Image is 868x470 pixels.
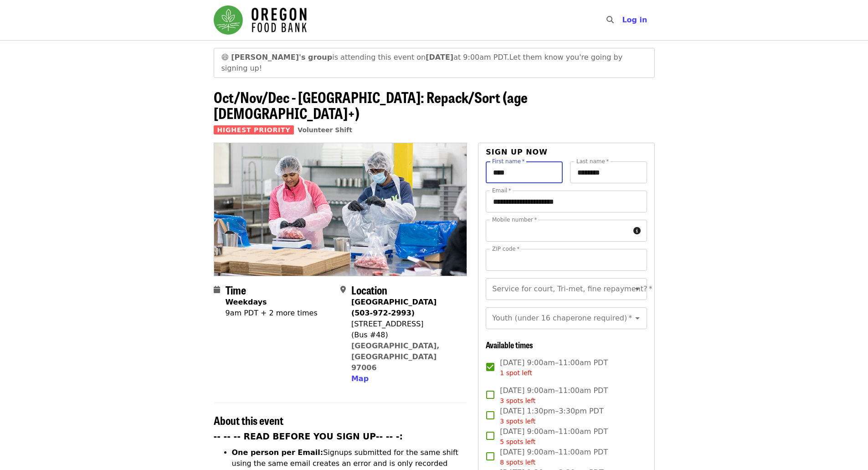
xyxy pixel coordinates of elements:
span: 8 spots left [500,459,535,466]
button: Open [631,283,644,295]
div: 9am PDT + 2 more times [226,308,318,319]
strong: [DATE] [426,53,453,62]
a: [GEOGRAPHIC_DATA], [GEOGRAPHIC_DATA] 97006 [351,341,440,372]
span: is attending this event on at 9:00am PDT. [231,53,509,62]
span: grinning face emoji [221,53,229,62]
i: search icon [606,15,614,24]
i: calendar icon [214,285,220,294]
button: Open [631,312,644,325]
input: Search [619,9,627,31]
span: 5 spots left [500,438,535,445]
span: 3 spots left [500,397,535,404]
label: ZIP code [492,246,519,252]
label: First name [492,159,525,164]
strong: [PERSON_NAME]'s group [231,53,332,62]
button: Log in [615,11,654,29]
img: Oct/Nov/Dec - Beaverton: Repack/Sort (age 10+) organized by Oregon Food Bank [214,143,467,275]
label: Email [492,188,511,193]
input: Last name [570,161,647,183]
img: Oregon Food Bank - Home [214,5,307,35]
a: Volunteer Shift [298,126,352,134]
span: [DATE] 9:00am–11:00am PDT [500,447,608,467]
span: [DATE] 1:30pm–3:30pm PDT [500,406,603,426]
span: Map [351,374,369,383]
input: Email [486,191,647,212]
i: circle-info icon [633,227,641,235]
span: Log in [622,15,647,24]
span: [DATE] 9:00am–11:00am PDT [500,357,608,378]
input: First name [486,161,563,183]
div: [STREET_ADDRESS] [351,319,460,330]
strong: [GEOGRAPHIC_DATA] (503-972-2993) [351,298,437,317]
label: Mobile number [492,217,537,222]
span: About this event [214,412,283,428]
span: [DATE] 9:00am–11:00am PDT [500,385,608,406]
span: Location [351,282,387,298]
span: Available times [486,339,533,351]
input: ZIP code [486,249,647,271]
span: Highest Priority [214,125,294,134]
i: map-marker-alt icon [340,285,346,294]
span: [DATE] 9:00am–11:00am PDT [500,426,608,447]
span: Sign up now [486,148,548,156]
div: (Bus #48) [351,330,460,341]
strong: One person per Email: [232,448,324,457]
button: Map [351,373,369,384]
strong: -- -- -- READ BEFORE YOU SIGN UP-- -- -: [214,432,403,441]
span: Oct/Nov/Dec - [GEOGRAPHIC_DATA]: Repack/Sort (age [DEMOGRAPHIC_DATA]+) [214,86,528,124]
span: Time [226,282,246,298]
span: 1 spot left [500,369,532,377]
strong: Weekdays [226,298,267,306]
label: Last name [576,159,609,164]
input: Mobile number [486,220,629,242]
span: 3 spots left [500,418,535,425]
